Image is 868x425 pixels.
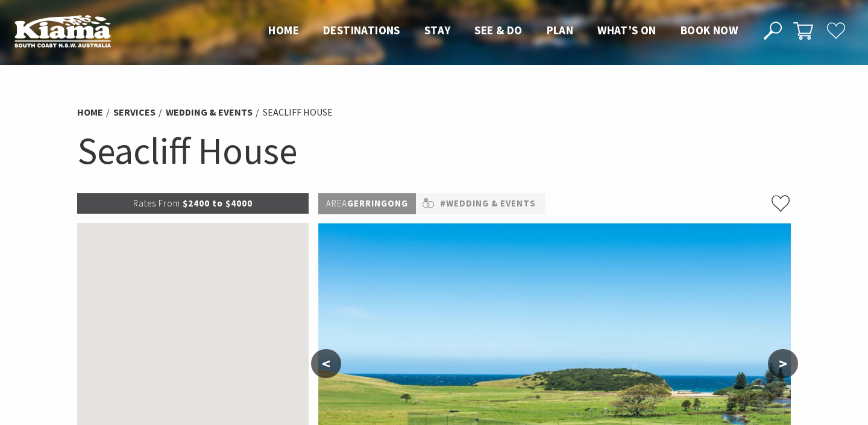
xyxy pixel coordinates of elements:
[474,23,522,37] span: See & Do
[133,197,183,209] span: Rates From:
[77,106,103,119] a: Home
[77,126,791,175] h1: Seacliff House
[681,23,738,37] span: Book now
[440,196,536,211] a: #Wedding & Events
[263,105,333,120] li: Seacliff House
[326,197,347,209] span: Area
[311,349,341,378] button: <
[768,349,798,378] button: >
[268,23,299,37] span: Home
[166,106,253,119] a: Wedding & Events
[256,21,750,41] nav: Main Menu
[77,193,309,214] p: $2400 to $4000
[323,23,400,37] span: Destinations
[14,14,111,48] img: Kiama Logo
[547,23,574,37] span: Plan
[113,106,156,119] a: Services
[424,23,451,37] span: Stay
[318,193,416,214] p: Gerringong
[597,23,656,37] span: What’s On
